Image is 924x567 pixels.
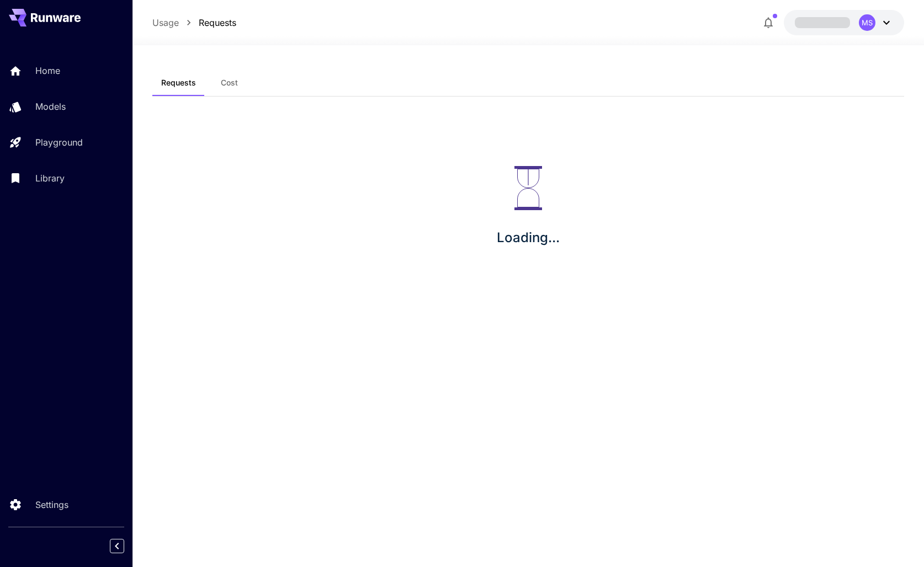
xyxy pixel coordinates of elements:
p: Library [35,172,65,185]
span: Requests [161,78,196,88]
span: Cost [221,78,238,88]
div: Collapse sidebar [118,536,132,556]
p: Home [35,64,60,77]
nav: breadcrumb [152,16,236,29]
button: MS [784,10,904,35]
p: Settings [35,498,68,511]
p: Loading... [497,228,560,248]
p: Playground [35,136,83,149]
button: Collapse sidebar [110,539,124,553]
a: Requests [199,16,236,29]
p: Models [35,100,66,113]
a: Usage [152,16,179,29]
div: MS [859,14,875,31]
